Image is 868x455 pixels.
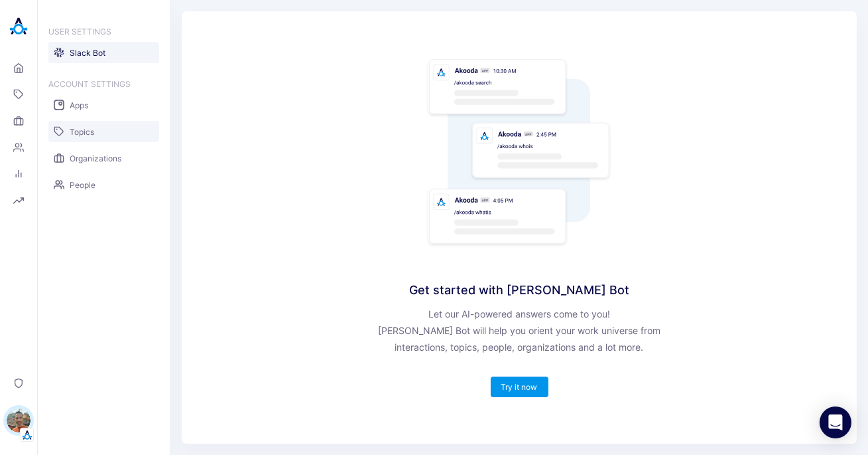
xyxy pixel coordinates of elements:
a: Try it now [501,382,538,392]
span: People [70,180,95,190]
button: Eran NaorTenant Logo [5,403,32,442]
button: Try it now [491,377,548,397]
img: Eran Naor [7,409,31,432]
h1: Get started with [PERSON_NAME] Bot [409,280,629,300]
span: Let our AI-powered answers come to you! [PERSON_NAME] Bot will help you orient your work universe... [360,306,678,355]
div: Open Intercom Messenger [820,407,851,438]
a: Organizations [48,147,159,169]
span: Slack Bot [70,48,105,58]
h3: USER SETTINGS [48,27,159,37]
a: Apps [48,94,159,116]
a: Topics [48,121,159,142]
img: Tenant Logo [21,428,34,442]
span: Topics [70,127,94,137]
h3: ACCOUNT SETTINGS [48,79,159,89]
span: Organizations [70,153,121,163]
span: Apps [70,100,88,110]
a: Slack Bot [48,42,159,63]
img: Akooda Logo [5,13,32,40]
a: People [48,174,159,195]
